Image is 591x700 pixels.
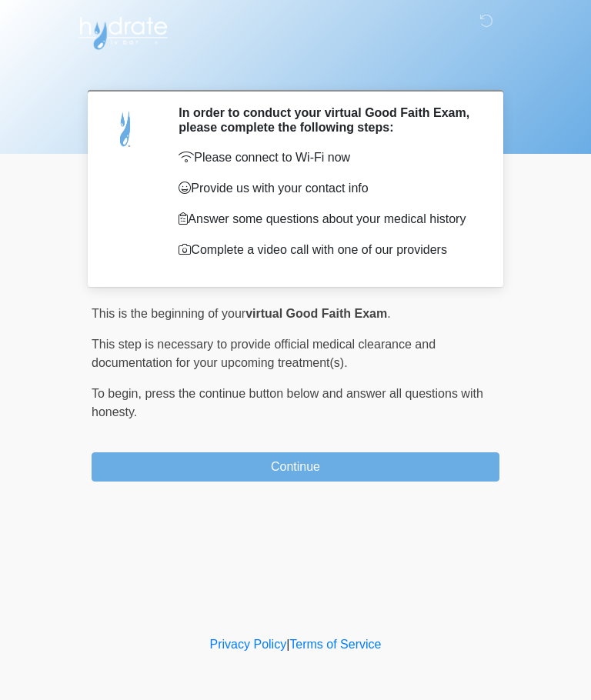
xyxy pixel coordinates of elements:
[179,148,476,167] p: Please connect to Wi-Fi now
[92,338,436,369] span: This step is necessary to provide official medical clearance and documentation for your upcoming ...
[92,387,145,400] span: To begin,
[286,638,289,651] a: |
[92,307,245,320] span: This is the beginning of your
[80,55,511,84] h1: ‎ ‎ ‎ ‎
[289,638,381,651] a: Terms of Service
[179,105,476,135] h2: In order to conduct your virtual Good Faith Exam, please complete the following steps:
[179,210,476,228] p: Answer some questions about your medical history
[92,387,483,418] span: press the continue button below and answer all questions with honesty.
[76,12,170,51] img: Hydrate IV Bar - Arcadia Logo
[92,452,499,482] button: Continue
[387,307,390,320] span: .
[245,307,387,320] strong: virtual Good Faith Exam
[103,105,149,152] img: Agent Avatar
[179,241,476,259] p: Complete a video call with one of our providers
[210,638,287,651] a: Privacy Policy
[179,179,476,198] p: Provide us with your contact info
